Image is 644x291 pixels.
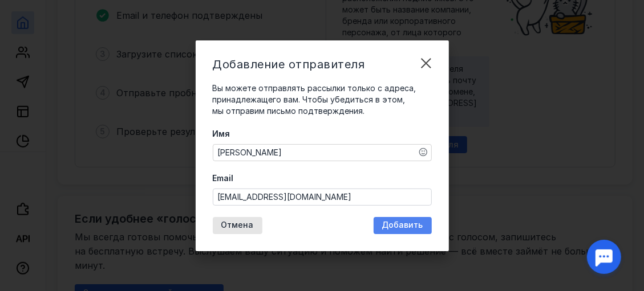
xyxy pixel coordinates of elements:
button: Добавить [374,217,432,234]
span: Email [213,173,234,184]
span: Вы можете отправлять рассылки только с адреса, принадлежащего вам. Чтобы убедиться в этом, мы отп... [213,83,416,116]
span: Отмена [221,220,254,230]
span: Имя [213,128,230,140]
button: Отмена [213,217,262,234]
span: Добавить [382,220,423,230]
span: Добавление отправителя [213,58,365,71]
textarea: [PERSON_NAME] [213,145,431,161]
